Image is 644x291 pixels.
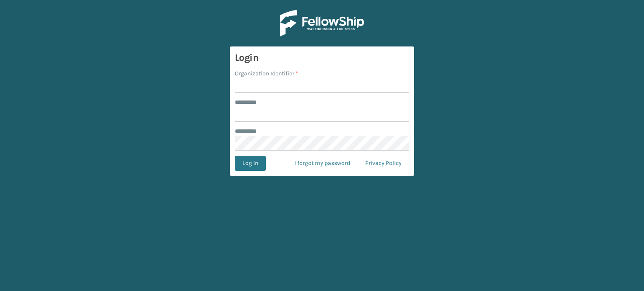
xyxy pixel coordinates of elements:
[235,69,298,78] label: Organization Identifier
[235,156,266,171] button: Log In
[235,52,409,64] h3: Login
[287,156,358,171] a: I forgot my password
[358,156,409,171] a: Privacy Policy
[280,10,364,36] img: Logo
